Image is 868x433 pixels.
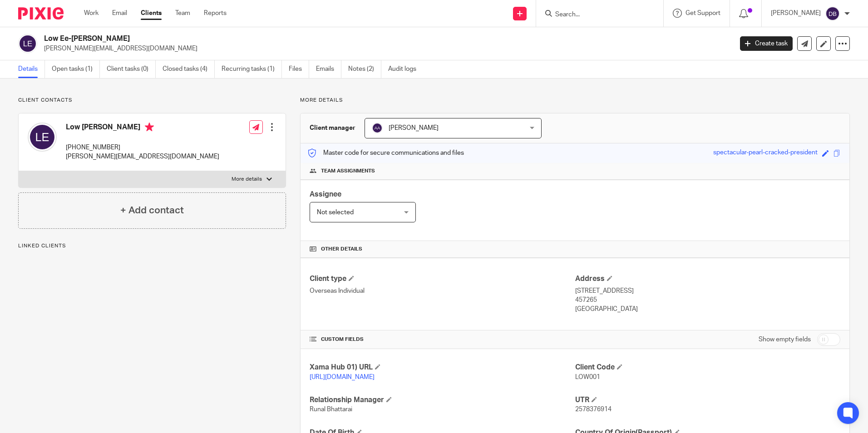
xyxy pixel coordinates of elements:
[84,9,99,18] a: Work
[575,295,840,305] p: 457265
[66,123,219,134] h4: Low [PERSON_NAME]
[554,11,636,19] input: Search
[145,123,154,132] i: Primary
[310,406,352,413] span: Runal Bhattarai
[300,97,850,104] p: More details
[759,335,811,344] label: Show empty fields
[44,34,590,44] h2: Low Ee-[PERSON_NAME]
[575,363,840,372] h4: Client Code
[232,176,262,183] p: More details
[120,203,184,217] h4: + Add contact
[310,123,355,133] h3: Client manager
[310,191,341,198] span: Assignee
[310,274,575,284] h4: Client type
[388,60,423,78] a: Audit logs
[18,7,64,20] img: Pixie
[222,60,282,78] a: Recurring tasks (1)
[771,9,821,18] p: [PERSON_NAME]
[575,395,840,405] h4: UTR
[575,374,600,380] span: LOW001
[52,60,100,78] a: Open tasks (1)
[389,125,439,131] span: [PERSON_NAME]
[575,274,840,284] h4: Address
[204,9,227,18] a: Reports
[310,336,575,343] h4: CUSTOM FIELDS
[141,9,162,18] a: Clients
[18,34,37,53] img: svg%3E
[348,60,381,78] a: Notes (2)
[825,6,840,21] img: svg%3E
[112,9,127,18] a: Email
[316,60,341,78] a: Emails
[575,286,840,295] p: [STREET_ADDRESS]
[310,395,575,405] h4: Relationship Manager
[163,60,215,78] a: Closed tasks (4)
[321,167,375,175] span: Team assignments
[66,143,219,152] p: [PHONE_NUMBER]
[107,60,156,78] a: Client tasks (0)
[289,60,309,78] a: Files
[321,246,362,253] span: Other details
[175,9,190,18] a: Team
[44,44,726,53] p: [PERSON_NAME][EMAIL_ADDRESS][DOMAIN_NAME]
[310,363,575,372] h4: Xama Hub 01) URL
[310,374,375,380] a: [URL][DOMAIN_NAME]
[18,60,45,78] a: Details
[28,123,57,152] img: svg%3E
[686,10,720,16] span: Get Support
[18,97,286,104] p: Client contacts
[66,152,219,161] p: [PERSON_NAME][EMAIL_ADDRESS][DOMAIN_NAME]
[317,209,354,216] span: Not selected
[575,305,840,314] p: [GEOGRAPHIC_DATA]
[713,148,818,158] div: spectacular-pearl-cracked-president
[575,406,612,413] span: 2578376914
[372,123,383,133] img: svg%3E
[307,148,464,157] p: Master code for secure communications and files
[18,242,286,250] p: Linked clients
[310,286,575,295] p: Overseas Individual
[740,36,793,51] a: Create task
